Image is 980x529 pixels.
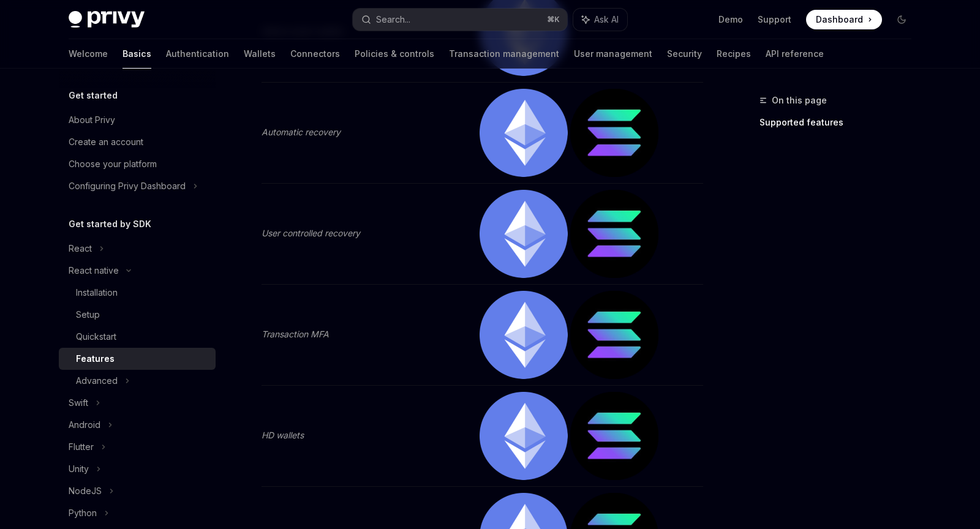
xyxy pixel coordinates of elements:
[892,10,911,29] button: Toggle dark mode
[69,241,92,256] div: React
[244,39,276,69] a: Wallets
[59,348,216,370] a: Features
[76,285,118,300] div: Installation
[570,392,658,480] img: solana.png
[480,89,568,177] img: ethereum.png
[76,373,118,388] div: Advanced
[262,127,341,137] em: Automatic recovery
[355,39,434,69] a: Policies & controls
[123,39,151,69] a: Basics
[480,392,568,480] img: ethereum.png
[59,282,216,304] a: Installation
[353,9,567,31] button: Search...⌘K
[59,109,216,131] a: About Privy
[262,430,304,440] em: HD wallets
[570,291,658,379] img: solana.png
[69,39,108,69] a: Welcome
[759,113,921,132] a: Supported features
[59,131,216,153] a: Create an account
[76,307,100,322] div: Setup
[574,39,652,69] a: User management
[758,13,791,26] a: Support
[376,12,410,27] div: Search...
[766,39,824,69] a: API reference
[69,217,151,231] h5: Get started by SDK
[166,39,229,69] a: Authentication
[667,39,702,69] a: Security
[480,291,568,379] img: ethereum.png
[59,326,216,348] a: Quickstart
[69,157,157,171] div: Choose your platform
[717,39,751,69] a: Recipes
[594,13,619,26] span: Ask AI
[69,113,115,127] div: About Privy
[806,10,882,29] a: Dashboard
[573,9,627,31] button: Ask AI
[816,13,863,26] span: Dashboard
[449,39,559,69] a: Transaction management
[69,418,100,432] div: Android
[69,396,88,410] div: Swift
[69,263,119,278] div: React native
[262,329,329,339] em: Transaction MFA
[69,506,97,520] div: Python
[59,304,216,326] a: Setup
[69,179,186,193] div: Configuring Privy Dashboard
[69,484,102,498] div: NodeJS
[76,329,116,344] div: Quickstart
[69,440,94,454] div: Flutter
[59,153,216,175] a: Choose your platform
[69,135,143,149] div: Create an account
[69,11,145,28] img: dark logo
[480,190,568,278] img: ethereum.png
[570,89,658,177] img: solana.png
[718,13,743,26] a: Demo
[570,190,658,278] img: solana.png
[76,351,115,366] div: Features
[69,462,89,476] div: Unity
[772,93,827,108] span: On this page
[547,15,560,24] span: ⌘ K
[69,88,118,103] h5: Get started
[262,228,360,238] em: User controlled recovery
[290,39,340,69] a: Connectors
